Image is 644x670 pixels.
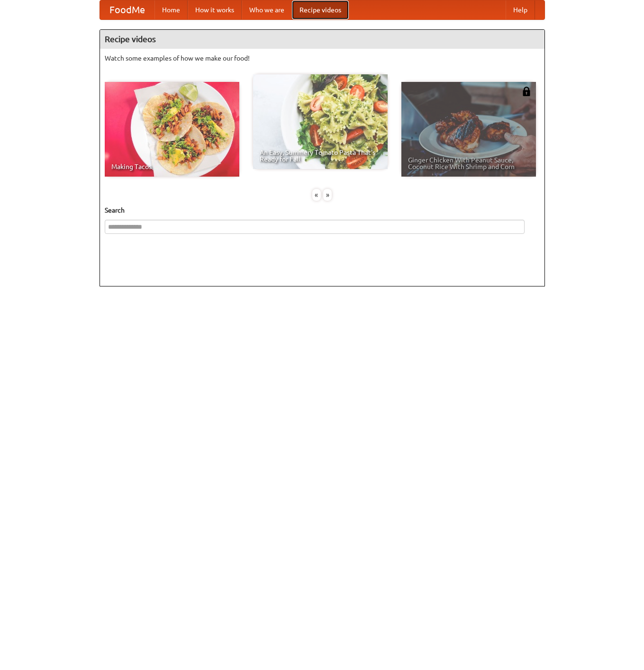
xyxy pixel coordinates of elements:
a: Who we are [242,0,292,19]
p: Watch some examples of how we make our food! [105,54,540,63]
a: FoodMe [100,0,154,19]
h4: Recipe videos [100,30,544,49]
a: Making Tacos [105,82,239,177]
img: 483408.png [522,87,531,96]
h5: Search [105,205,540,215]
div: » [323,189,332,201]
a: An Easy, Summery Tomato Pasta That's Ready for Fall [253,74,388,169]
span: Making Tacos [111,163,233,170]
span: An Easy, Summery Tomato Pasta That's Ready for Fall [260,149,381,162]
a: Home [154,0,188,19]
a: Recipe videos [292,0,349,19]
div: « [312,189,321,201]
a: How it works [188,0,242,19]
a: Help [506,0,535,19]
